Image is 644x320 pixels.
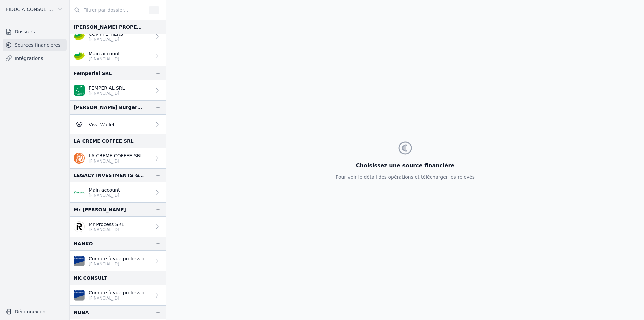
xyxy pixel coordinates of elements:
p: FEMPERIAL SRL [89,85,125,91]
a: Mr Process SRL [FINANCIAL_ID] [70,217,166,237]
div: NUBA [74,308,89,316]
p: Viva Wallet [89,121,115,128]
div: NANKO [74,240,93,248]
div: [PERSON_NAME] PROPERTIES SRL [74,23,145,31]
p: Compte à vue professionnel [89,255,151,262]
a: Sources financières [3,39,67,51]
h3: Choisissez une source financière [336,162,475,170]
a: LA CREME COFFEE SRL [FINANCIAL_ID] [70,148,166,168]
div: NK CONSULT [74,274,107,282]
p: LA CREME COFFEE SRL [89,152,143,159]
p: Pour voir le détail des opérations et télécharger les relevés [336,174,475,180]
a: COMPTE TIERS [FINANCIAL_ID] [70,26,166,46]
span: FIDUCIA CONSULTING SRL [6,6,54,13]
img: crelan.png [74,31,85,42]
img: VAN_BREDA_JVBABE22XXX.png [74,256,85,266]
p: Compte à vue professionnel [89,289,151,296]
button: FIDUCIA CONSULTING SRL [3,4,67,15]
div: [PERSON_NAME] Burgers BV [74,103,145,111]
div: LEGACY INVESTMENTS GROUP [74,171,145,179]
div: LA CREME COFFEE SRL [74,137,134,145]
p: [FINANCIAL_ID] [89,261,151,267]
p: [FINANCIAL_ID] [89,91,125,96]
img: BNP_BE_BUSINESS_GEBABEBB.png [74,85,85,96]
p: Mr Process SRL [89,221,124,228]
p: [FINANCIAL_ID] [89,193,120,198]
input: Filtrer par dossier... [70,4,146,16]
img: ARGENTA_ARSPBE22.png [74,187,85,198]
p: [FINANCIAL_ID] [89,56,120,62]
p: [FINANCIAL_ID] [89,158,143,164]
p: Main account [89,187,120,193]
a: Compte à vue professionnel [FINANCIAL_ID] [70,251,166,271]
img: revolut.png [74,221,85,232]
a: Main account [FINANCIAL_ID] [70,182,166,202]
a: Viva Wallet [70,115,166,134]
p: [FINANCIAL_ID] [89,227,124,232]
div: Mr [PERSON_NAME] [74,205,126,214]
p: Main account [89,50,120,57]
a: Dossiers [3,26,67,38]
p: [FINANCIAL_ID] [89,295,151,301]
a: Main account [FINANCIAL_ID] [70,46,166,66]
img: crelan.png [74,51,85,61]
img: Viva-Wallet.webp [74,119,85,130]
a: Compte à vue professionnel [FINANCIAL_ID] [70,285,166,305]
img: ing.png [74,153,85,164]
a: FEMPERIAL SRL [FINANCIAL_ID] [70,80,166,100]
img: VAN_BREDA_JVBABE22XXX.png [74,290,85,301]
a: Intégrations [3,52,67,64]
button: Déconnexion [3,306,67,317]
p: [FINANCIAL_ID] [89,37,123,42]
p: COMPTE TIERS [89,31,123,37]
div: Femperial SRL [74,69,112,77]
